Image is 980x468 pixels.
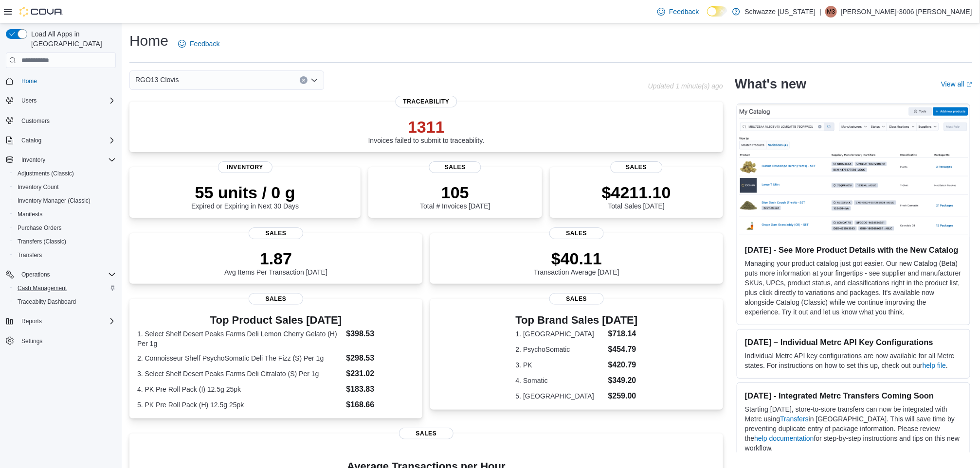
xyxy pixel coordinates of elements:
button: Traceabilty Dashboard [10,295,120,309]
button: Reports [18,315,46,327]
span: Catalog [18,135,116,146]
span: Inventory Count [18,183,59,191]
a: Inventory Count [14,181,63,193]
span: M3 [827,6,835,17]
dt: 1. Select Shelf Desert Peaks Farms Deli Lemon Cherry Gelato (H) Per 1g [137,329,343,348]
h3: [DATE] - Integrated Metrc Transfers Coming Soon [745,391,962,400]
a: Transfers (Classic) [14,236,70,247]
dt: 3. Select Shelf Desert Peaks Farms Deli Citralato (S) Per 1g [137,369,343,379]
p: Starting [DATE], store-to-store transfers can now be integrated with Metrc using in [GEOGRAPHIC_D... [745,404,962,453]
input: Dark Mode [707,6,727,17]
span: Sales [610,161,662,173]
button: Inventory Count [10,180,120,194]
dd: $259.00 [608,390,638,402]
span: Adjustments (Classic) [18,170,74,177]
button: Users [18,95,40,106]
img: Cova [19,7,63,17]
span: Cash Management [14,282,116,294]
span: Transfers [14,249,116,261]
dt: 1. [GEOGRAPHIC_DATA] [516,329,604,339]
span: Transfers (Classic) [14,236,116,247]
span: Transfers (Classic) [18,238,66,245]
p: Managing your product catalog just got easier. Our new Catalog (Beta) puts more information at yo... [745,259,962,317]
a: Customers [18,115,54,127]
div: Expired or Expiring in Next 30 Days [191,183,299,210]
span: Sales [249,227,303,239]
a: Home [18,75,41,87]
span: Manifests [14,208,116,220]
button: Inventory Manager (Classic) [10,194,120,208]
button: Users [2,94,120,107]
p: Individual Metrc API key configurations are now available for all Metrc states. For instructions ... [745,351,962,370]
span: Users [21,97,36,104]
button: Transfers [10,248,120,262]
a: Manifests [14,208,46,220]
span: Customers [21,117,50,125]
span: Inventory Manager (Classic) [14,195,116,207]
span: Sales [549,293,604,305]
button: Clear input [300,76,308,84]
span: Feedback [669,7,699,17]
a: Cash Management [14,282,71,294]
dt: 5. [GEOGRAPHIC_DATA] [516,391,604,401]
span: Sales [549,227,604,239]
span: Manifests [18,210,42,218]
span: Purchase Orders [14,222,116,234]
span: Sales [399,428,454,439]
button: Inventory [2,153,120,167]
span: Catalog [21,137,41,144]
p: 1311 [368,117,485,137]
span: Reports [21,317,42,325]
a: Traceabilty Dashboard [14,296,80,308]
div: Avg Items Per Transaction [DATE] [224,249,327,276]
p: 55 units / 0 g [191,183,299,202]
dt: 2. PsychoSomatic [516,345,604,354]
span: Users [18,95,116,106]
span: Inventory Manager (Classic) [18,197,91,205]
dd: $718.14 [608,328,638,340]
span: Feedback [190,39,219,49]
button: Reports [2,314,120,328]
dd: $420.79 [608,359,638,371]
span: Operations [21,271,50,278]
div: Transaction Average [DATE] [534,249,619,276]
h2: What's new [735,76,806,92]
button: Adjustments (Classic) [10,167,120,180]
span: Inventory [21,156,45,164]
span: Sales [429,161,481,173]
p: $40.11 [534,249,619,268]
a: Feedback [174,34,223,53]
dd: $298.53 [346,352,415,364]
p: 105 [420,183,490,202]
div: Invoices failed to submit to traceability. [368,117,485,144]
dt: 2. Connoisseur Shelf PsychoSomatic Deli The Fizz (S) Per 1g [137,353,343,363]
span: Transfers [18,251,42,259]
span: Reports [18,315,116,327]
div: Marisa-3006 Romero [825,6,837,17]
dd: $183.83 [346,383,415,395]
button: Open list of options [310,76,318,84]
dt: 3. PK [516,360,604,370]
button: Cash Management [10,281,120,295]
span: Sales [249,293,303,305]
h3: Top Product Sales [DATE] [137,314,415,326]
p: | [819,6,821,17]
p: 1.87 [224,249,327,268]
span: Traceability [395,96,457,107]
span: RGO13 Clovis [135,74,179,86]
dt: 4. PK Pre Roll Pack (I) 12.5g 25pk [137,384,343,394]
span: Purchase Orders [18,224,62,232]
button: Home [2,74,120,88]
a: Settings [18,335,46,347]
span: Dark Mode [707,17,708,17]
nav: Complex example [6,70,116,373]
button: Settings [2,334,120,348]
button: Catalog [2,134,120,147]
span: Adjustments (Classic) [14,168,116,179]
span: Inventory Count [14,181,116,193]
p: Schwazze [US_STATE] [745,6,816,17]
p: [PERSON_NAME]-3006 [PERSON_NAME] [841,6,972,17]
button: Operations [2,268,120,281]
a: help file [923,362,946,369]
span: Operations [18,269,116,280]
